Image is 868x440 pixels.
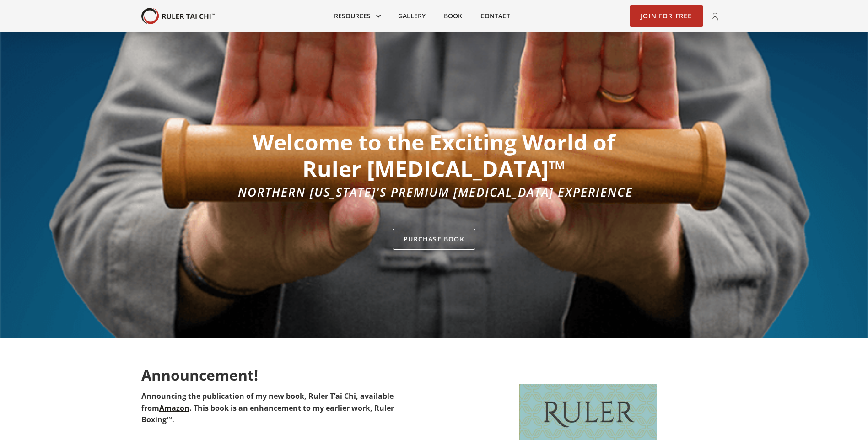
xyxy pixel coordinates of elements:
[159,403,189,413] a: Amazon
[141,8,215,25] a: home
[471,6,519,26] a: Contact
[389,6,435,26] a: Gallery
[435,6,471,26] a: Book
[141,367,420,383] h2: Announcement!
[393,229,475,250] a: Purchase Book
[141,391,394,413] strong: Announcing the publication of my new book, Ruler T’ai Chi, available from
[235,129,633,182] h1: Welcome to the Exciting World of Ruler [MEDICAL_DATA]™
[141,8,215,25] img: Your Brand Name
[325,6,389,26] div: Resources
[235,186,633,198] div: Northern [US_STATE]'s Premium [MEDICAL_DATA] Experience
[141,403,394,425] strong: . This book is an enhancement to my earlier work, Ruler Boxing™.
[630,5,703,27] a: Join for Free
